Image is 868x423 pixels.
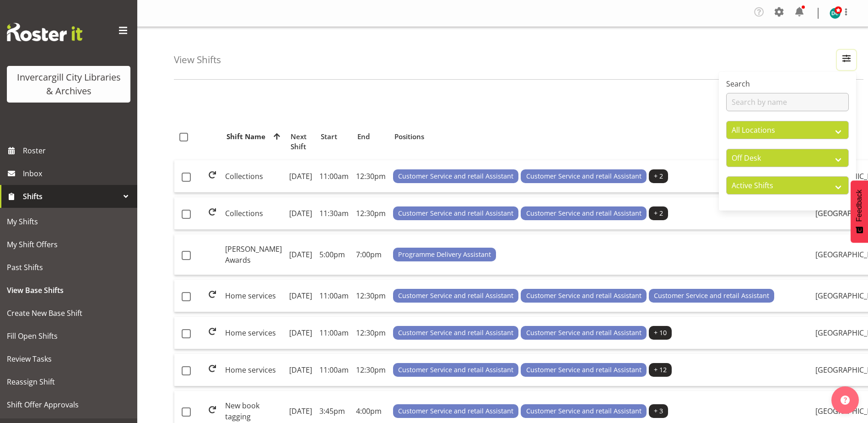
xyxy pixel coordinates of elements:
td: 11:00am [316,354,352,386]
button: Feedback - Show survey [851,180,868,243]
td: 12:30pm [352,160,389,193]
img: donald-cunningham11616.jpg [830,8,841,19]
span: Shifts [23,190,119,203]
td: Collections [221,160,286,193]
span: Customer Service and retail Assistant [398,171,513,181]
span: Reassign Shift [7,375,130,389]
span: My Shifts [7,215,130,228]
span: Shift Offer Approvals [7,398,130,412]
td: [DATE] [286,234,316,275]
span: + 12 [654,365,667,375]
a: Reassign Shift [2,370,135,393]
span: Customer Service and retail Assistant [398,291,513,301]
button: Filter Employees [837,50,856,70]
h4: View Shifts [174,54,221,65]
td: 11:00am [316,317,352,349]
td: 12:30pm [352,317,389,349]
span: Customer Service and retail Assistant [526,365,642,375]
span: Review Tasks [7,352,130,366]
div: Shift Name [226,131,280,142]
label: Search [726,78,849,89]
span: Fill Open Shifts [7,329,130,343]
span: Customer Service and retail Assistant [526,406,642,416]
a: View Base Shifts [2,279,135,302]
span: Customer Service and retail Assistant [526,291,642,301]
td: 7:00pm [352,234,389,275]
a: Shift Offer Approvals [2,393,135,416]
span: Feedback [855,190,863,222]
span: Roster [23,144,133,157]
span: Customer Service and retail Assistant [526,171,642,181]
div: Positions [394,131,775,142]
a: Create New Base Shift [2,302,135,325]
div: End [357,131,384,142]
a: My Shift Offers [2,233,135,256]
a: Review Tasks [2,347,135,370]
div: Invercargill City Libraries & Archives [16,70,121,98]
span: Customer Service and retail Assistant [526,328,642,338]
span: + 2 [654,208,663,218]
img: help-xxl-2.png [841,396,850,405]
span: Customer Service and retail Assistant [398,406,513,416]
td: 12:30pm [352,280,389,312]
span: Inbox [23,167,133,180]
td: [DATE] [286,317,316,349]
div: Start [321,131,347,142]
span: + 10 [654,328,667,338]
td: Home services [221,317,286,349]
a: My Shifts [2,210,135,233]
span: Customer Service and retail Assistant [526,208,642,218]
span: Customer Service and retail Assistant [398,365,513,375]
td: 12:30pm [352,354,389,386]
td: [DATE] [286,354,316,386]
td: 5:00pm [316,234,352,275]
div: Next Shift [291,131,310,152]
input: Search by name [726,93,849,111]
span: Programme Delivery Assistant [398,249,491,260]
span: Customer Service and retail Assistant [398,208,513,218]
span: View Base Shifts [7,283,130,297]
td: 11:30am [316,197,352,230]
span: + 3 [654,406,663,416]
span: Create New Base Shift [7,306,130,320]
span: + 2 [654,171,663,181]
td: Home services [221,354,286,386]
td: 11:00am [316,160,352,193]
span: Past Shifts [7,260,130,274]
span: My Shift Offers [7,238,130,251]
td: [DATE] [286,280,316,312]
td: Collections [221,197,286,230]
img: Rosterit website logo [7,23,82,41]
span: Customer Service and retail Assistant [398,328,513,338]
span: Customer Service and retail Assistant [654,291,769,301]
td: [PERSON_NAME] Awards [221,234,286,275]
td: [DATE] [286,160,316,193]
a: Fill Open Shifts [2,325,135,347]
td: Home services [221,280,286,312]
td: [DATE] [286,197,316,230]
td: 11:00am [316,280,352,312]
td: 12:30pm [352,197,389,230]
a: Past Shifts [2,256,135,279]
